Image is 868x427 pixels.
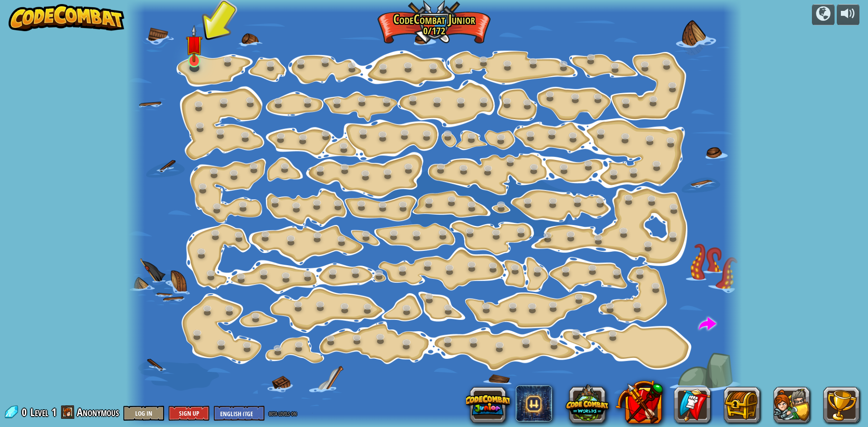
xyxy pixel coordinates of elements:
img: level-banner-unstarted.png [186,25,202,62]
span: Anonymous [77,405,119,419]
button: Log In [123,406,164,421]
span: beta levels on [269,409,297,418]
span: 1 [52,405,57,419]
button: Adjust volume [837,4,859,25]
button: Campaigns [812,4,835,25]
span: Level [30,405,48,420]
img: CodeCombat - Learn how to code by playing a game [9,4,124,31]
span: 0 [22,405,29,419]
button: Sign Up [169,406,209,421]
